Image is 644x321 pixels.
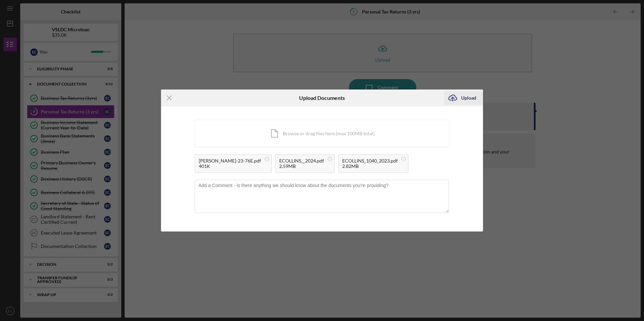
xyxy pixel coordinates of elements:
[342,158,398,164] div: ECOLLINS_1040_2023.pdf
[444,91,483,105] button: Upload
[199,164,261,169] div: 401K
[461,91,476,105] div: Upload
[279,164,324,169] div: 2.59MB
[199,158,261,164] div: [PERSON_NAME]-23-76E.pdf
[299,95,345,101] h6: Upload Documents
[342,164,398,169] div: 2.82MB
[279,158,324,164] div: ECOLLINS__2024.pdf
